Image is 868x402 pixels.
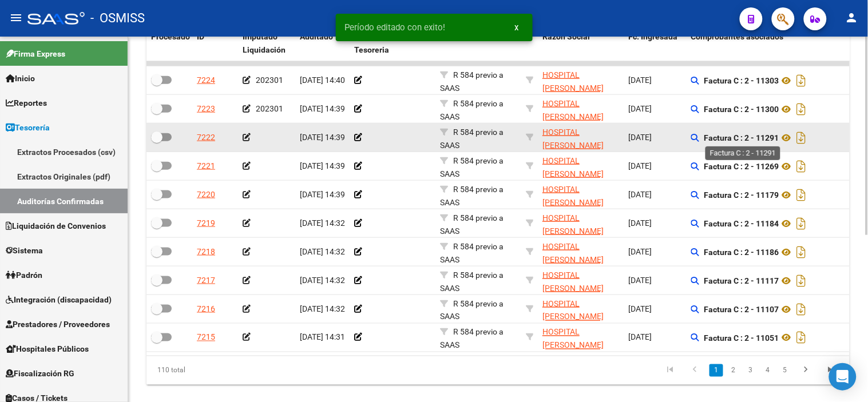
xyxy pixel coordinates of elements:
[542,32,590,41] span: Razon Social
[704,305,779,314] strong: Factura C : 2 - 11107
[9,11,23,25] mat-icon: menu
[440,328,504,350] span: R 584 previo a SAAS
[300,333,345,342] span: [DATE] 14:31
[6,47,65,60] span: Firma Express
[90,6,145,31] span: - OSMISS
[744,364,758,377] a: 3
[6,343,89,355] span: Hospitales Públicos
[794,243,809,261] i: Descargar documento
[197,303,215,316] div: 7216
[256,104,283,113] span: 202301
[300,218,345,228] span: [DATE] 14:32
[146,356,285,385] div: 110 total
[794,300,809,319] i: Descargar documento
[238,25,295,62] datatable-header-cell: Imputado Liquidación
[821,364,842,377] a: go to last page
[151,32,190,41] span: Procesado
[624,25,687,62] datatable-header-cell: Fc. Ingresada
[197,274,215,287] div: 7217
[542,299,604,321] span: HOSPITAL [PERSON_NAME]
[6,97,47,109] span: Reportes
[542,97,619,121] div: - 33671886599
[6,121,50,134] span: Tesorería
[542,185,604,207] span: HOSPITAL [PERSON_NAME]
[776,361,794,380] li: page 5
[440,99,504,121] span: R 584 previo a SAAS
[628,333,652,342] span: [DATE]
[542,212,619,236] div: - 33671886599
[829,363,857,391] div: Open Intercom Messenger
[440,128,504,150] span: R 584 previo a SAAS
[542,326,619,350] div: - 33671886599
[704,219,779,228] strong: Factura C : 2 - 11184
[704,276,779,285] strong: Factura C : 2 - 11117
[628,276,652,285] span: [DATE]
[345,22,446,33] span: Período editado con exito!
[794,272,809,290] i: Descargar documento
[300,32,333,41] span: Auditado
[256,75,283,85] span: 202301
[542,269,619,293] div: - 33671886599
[542,242,604,264] span: HOSPITAL [PERSON_NAME]
[710,364,723,377] a: 1
[440,270,504,293] span: R 584 previo a SAAS
[542,128,604,150] span: HOSPITAL [PERSON_NAME]
[628,32,677,41] span: Fc. Ingresada
[440,156,504,178] span: R 584 previo a SAAS
[6,318,110,331] span: Prestadores / Proveedores
[628,190,652,199] span: [DATE]
[704,162,779,171] strong: Factura C : 2 - 11269
[794,129,809,147] i: Descargar documento
[742,361,759,380] li: page 3
[440,299,504,321] span: R 584 previo a SAAS
[794,157,809,176] i: Descargar documento
[727,364,740,377] a: 2
[197,74,215,87] div: 7224
[704,133,779,142] strong: Factura C : 2 - 11291
[704,248,779,257] strong: Factura C : 2 - 11186
[542,126,619,150] div: - 33671886599
[794,186,809,204] i: Descargar documento
[197,331,215,344] div: 7215
[6,244,43,257] span: Sistema
[687,25,858,62] datatable-header-cell: Comprobantes asociados
[197,102,215,116] div: 7223
[794,329,809,347] i: Descargar documento
[542,328,604,350] span: HOSPITAL [PERSON_NAME]
[704,76,779,85] strong: Factura C : 2 - 11303
[761,364,775,377] a: 4
[192,25,238,62] datatable-header-cell: ID
[628,218,652,228] span: [DATE]
[295,25,350,62] datatable-header-cell: Auditado
[628,304,652,313] span: [DATE]
[440,185,504,207] span: R 584 previo a SAAS
[795,364,817,377] a: go to next page
[440,213,504,236] span: R 584 previo a SAAS
[542,70,604,93] span: HOSPITAL [PERSON_NAME]
[759,361,776,380] li: page 4
[542,270,604,293] span: HOSPITAL [PERSON_NAME]
[845,11,859,25] mat-icon: person
[300,161,345,170] span: [DATE] 14:39
[300,304,345,313] span: [DATE] 14:32
[704,190,779,200] strong: Factura C : 2 - 11179
[300,75,345,85] span: [DATE] 14:40
[704,105,779,114] strong: Factura C : 2 - 11300
[542,156,604,178] span: HOSPITAL [PERSON_NAME]
[628,247,652,256] span: [DATE]
[628,104,652,113] span: [DATE]
[794,100,809,118] i: Descargar documento
[542,297,619,321] div: - 33671886599
[708,361,725,380] li: page 1
[659,364,681,377] a: go to first page
[197,245,215,258] div: 7218
[440,242,504,264] span: R 584 previo a SAAS
[300,133,345,142] span: [DATE] 14:39
[778,364,792,377] a: 5
[515,22,519,33] span: x
[6,269,42,281] span: Padrón
[197,131,215,144] div: 7222
[300,276,345,285] span: [DATE] 14:32
[628,75,652,85] span: [DATE]
[542,183,619,207] div: - 33671886599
